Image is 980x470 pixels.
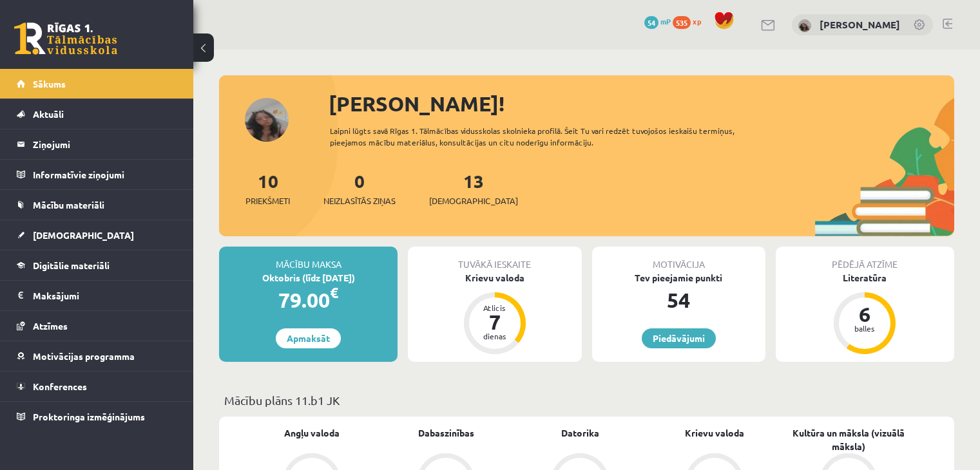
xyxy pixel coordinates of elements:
a: Dabaszinības [418,426,474,440]
a: [PERSON_NAME] [820,18,900,31]
div: 6 [845,304,884,324]
a: Ziņojumi [17,129,177,159]
span: [DEMOGRAPHIC_DATA] [429,194,518,207]
legend: Ziņojumi [33,129,177,159]
div: Pēdējā atzīme [776,247,954,271]
div: Mācību maksa [219,247,398,271]
span: € [330,283,338,302]
div: [PERSON_NAME]! [329,88,954,119]
span: 535 [673,16,691,29]
a: 0Neizlasītās ziņas [323,169,396,207]
div: Laipni lūgts savā Rīgas 1. Tālmācības vidusskolas skolnieka profilā. Šeit Tu vari redzēt tuvojošo... [330,125,771,148]
a: Konferences [17,371,177,401]
a: Angļu valoda [284,426,340,440]
span: Konferences [33,381,87,392]
a: Motivācijas programma [17,341,177,371]
a: Maksājumi [17,281,177,310]
div: 7 [476,312,514,332]
div: dienas [476,332,514,340]
a: 13[DEMOGRAPHIC_DATA] [429,169,518,207]
a: 10Priekšmeti [245,169,290,207]
p: Mācību plāns 11.b1 JK [224,391,949,409]
div: Tev pieejamie punkti [592,271,765,285]
span: [DEMOGRAPHIC_DATA] [33,229,134,241]
a: Atzīmes [17,311,177,341]
a: Krievu valoda Atlicis 7 dienas [408,271,581,356]
div: Motivācija [592,247,765,271]
a: Rīgas 1. Tālmācības vidusskola [14,23,117,55]
a: Datorika [561,426,599,440]
div: balles [845,324,884,332]
a: Apmaksāt [276,328,341,348]
div: Atlicis [476,304,514,312]
a: Digitālie materiāli [17,250,177,280]
span: Neizlasītās ziņas [323,194,396,207]
span: 54 [644,16,658,29]
a: Literatūra 6 balles [776,271,954,356]
img: Laura Bitina [798,19,811,32]
a: Informatīvie ziņojumi [17,160,177,189]
a: 54 mP [644,16,671,26]
span: mP [660,16,671,26]
legend: Maksājumi [33,281,177,310]
div: 54 [592,285,765,315]
a: 535 xp [673,16,707,26]
span: Atzīmes [33,320,68,332]
a: Sākums [17,69,177,99]
span: Digitālie materiāli [33,259,110,271]
span: Sākums [33,78,66,89]
div: Krievu valoda [408,271,581,285]
span: Motivācijas programma [33,350,135,362]
span: Aktuāli [33,108,64,120]
div: Literatūra [776,271,954,285]
legend: Informatīvie ziņojumi [33,160,177,189]
a: Kultūra un māksla (vizuālā māksla) [782,426,916,453]
span: Priekšmeti [245,194,290,207]
a: [DEMOGRAPHIC_DATA] [17,220,177,250]
div: Oktobris (līdz [DATE]) [219,271,398,285]
a: Piedāvājumi [642,328,716,348]
span: xp [693,16,701,26]
div: 79.00 [219,285,398,315]
a: Mācību materiāli [17,190,177,220]
a: Krievu valoda [685,426,744,440]
div: Tuvākā ieskaite [408,247,581,271]
span: Mācību materiāli [33,199,104,211]
a: Proktoringa izmēģinājums [17,402,177,431]
span: Proktoringa izmēģinājums [33,411,145,422]
a: Aktuāli [17,99,177,129]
